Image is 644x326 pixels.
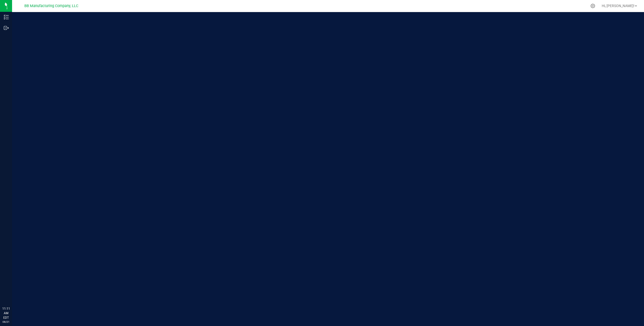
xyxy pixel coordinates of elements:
span: Hi, [PERSON_NAME]! [602,4,634,8]
p: 11:11 AM EDT [2,306,10,320]
p: 08/21 [2,320,10,324]
inline-svg: Outbound [4,25,9,30]
span: BB Manufacturing Company, LLC [24,4,78,8]
div: Manage settings [590,4,596,8]
inline-svg: Inventory [4,15,9,20]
